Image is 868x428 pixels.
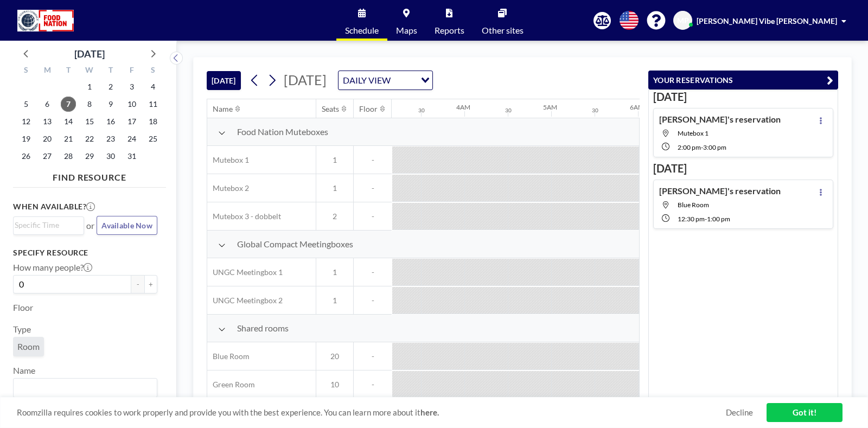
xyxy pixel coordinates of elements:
[144,275,157,293] button: +
[207,380,255,389] span: Green Room
[659,186,781,196] h4: [PERSON_NAME]'s reservation
[131,275,144,293] button: -
[124,149,139,164] span: Friday, October 31, 2025
[17,341,40,352] span: Room
[678,201,709,209] span: Blue Room
[15,219,78,231] input: Search for option
[103,97,118,112] span: Thursday, October 9, 2025
[58,64,79,78] div: T
[354,296,392,305] span: -
[505,107,512,114] div: 30
[40,131,55,146] span: Monday, October 20, 2025
[207,352,250,361] span: Blue Room
[237,126,328,137] span: Food Nation Muteboxes
[124,131,139,146] span: Friday, October 24, 2025
[418,107,425,114] div: 30
[82,131,97,146] span: Wednesday, October 22, 2025
[37,64,58,78] div: M
[207,183,249,193] span: Mutebox 2
[653,162,833,175] h3: [DATE]
[420,407,439,417] a: here.
[284,72,327,88] span: [DATE]
[82,97,97,112] span: Wednesday, October 8, 2025
[61,114,76,129] span: Tuesday, October 14, 2025
[659,114,781,125] h4: [PERSON_NAME]'s reservation
[767,403,843,422] a: Got it!
[678,143,701,151] span: 2:00 PM
[17,407,726,418] span: Roomzilla requires cookies to work properly and provide you with the best experience. You can lea...
[145,97,161,112] span: Saturday, October 11, 2025
[82,114,97,129] span: Wednesday, October 15, 2025
[354,212,392,221] span: -
[207,212,281,221] span: Mutebox 3 - dobbelt
[14,379,157,397] div: Search for option
[103,149,118,164] span: Thursday, October 30, 2025
[322,104,339,114] div: Seats
[316,380,353,389] span: 10
[145,131,161,146] span: Saturday, October 25, 2025
[354,267,392,277] span: -
[359,104,378,114] div: Floor
[482,26,524,35] span: Other sites
[18,131,34,146] span: Sunday, October 19, 2025
[18,114,34,129] span: Sunday, October 12, 2025
[18,149,34,164] span: Sunday, October 26, 2025
[61,149,76,164] span: Tuesday, October 28, 2025
[678,215,705,223] span: 12:30 PM
[677,16,689,25] span: MP
[13,248,157,258] h3: Specify resource
[316,352,353,361] span: 20
[100,64,121,78] div: T
[61,97,76,112] span: Tuesday, October 7, 2025
[394,73,414,87] input: Search for option
[207,296,283,305] span: UNGC Meetingbox 2
[701,143,703,151] span: -
[705,215,707,223] span: -
[354,183,392,193] span: -
[316,267,353,277] span: 1
[354,155,392,165] span: -
[16,64,37,78] div: S
[142,64,163,78] div: S
[207,267,283,277] span: UNGC Meetingbox 1
[103,79,118,94] span: Thursday, October 2, 2025
[14,217,84,233] div: Search for option
[40,97,55,112] span: Monday, October 6, 2025
[74,46,105,61] div: [DATE]
[726,407,753,418] a: Decline
[82,79,97,94] span: Wednesday, October 1, 2025
[18,97,34,112] span: Sunday, October 5, 2025
[15,381,151,395] input: Search for option
[207,71,241,90] button: [DATE]
[13,262,92,273] label: How many people?
[82,149,97,164] span: Wednesday, October 29, 2025
[97,216,157,235] button: Available Now
[40,114,55,129] span: Monday, October 13, 2025
[103,131,118,146] span: Thursday, October 23, 2025
[697,16,837,25] span: [PERSON_NAME] Vibe [PERSON_NAME]
[40,149,55,164] span: Monday, October 27, 2025
[207,155,249,165] span: Mutebox 1
[237,323,289,334] span: Shared rooms
[213,104,233,114] div: Name
[145,79,161,94] span: Saturday, October 4, 2025
[653,90,833,104] h3: [DATE]
[707,215,730,223] span: 1:00 PM
[435,26,464,35] span: Reports
[678,129,709,137] span: Mutebox 1
[543,103,557,111] div: 5AM
[86,220,94,231] span: or
[13,365,35,376] label: Name
[339,71,432,90] div: Search for option
[354,352,392,361] span: -
[61,131,76,146] span: Tuesday, October 21, 2025
[703,143,726,151] span: 3:00 PM
[456,103,470,111] div: 4AM
[124,79,139,94] span: Friday, October 3, 2025
[13,324,31,335] label: Type
[592,107,598,114] div: 30
[648,71,838,90] button: YOUR RESERVATIONS
[13,302,33,313] label: Floor
[121,64,142,78] div: F
[316,212,353,221] span: 2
